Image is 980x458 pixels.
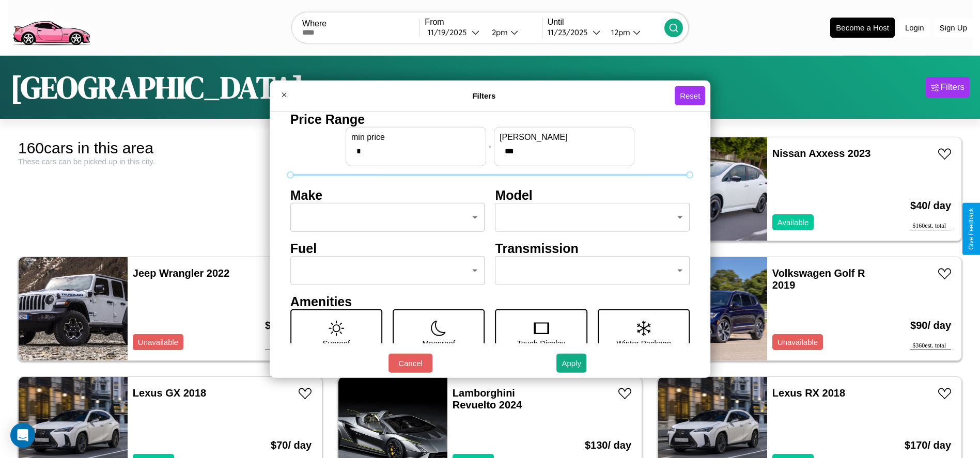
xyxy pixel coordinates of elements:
label: Where [302,19,419,28]
p: Winter Package [616,336,671,350]
p: Moonroof [423,336,455,350]
h4: Make [290,187,485,202]
div: 2pm [487,27,510,37]
p: Sunroof [323,336,350,350]
button: Sign Up [935,18,972,37]
div: Open Intercom Messenger [10,423,35,448]
p: - [489,139,491,153]
button: Filters [926,77,970,98]
div: Filters [941,82,965,92]
button: Cancel [388,354,432,373]
h1: [GEOGRAPHIC_DATA] [10,66,304,108]
div: 160 cars in this area [18,139,322,157]
a: Lexus GX 2018 [133,387,206,399]
button: Reset [675,86,705,105]
div: $ 440 est. total [265,342,312,350]
h4: Amenities [290,294,690,309]
button: Become a Host [830,18,895,38]
button: Apply [556,354,586,373]
button: 2pm [484,27,542,38]
h4: Price Range [290,112,690,127]
h4: Fuel [290,241,485,256]
h4: Transmission [495,241,690,256]
p: Unavailable [777,335,818,349]
h4: Filters [293,91,675,100]
label: From [425,18,541,27]
button: Login [900,18,929,37]
h4: Model [495,187,690,202]
div: 11 / 19 / 2025 [428,27,472,37]
button: 11/19/2025 [425,27,483,38]
label: Until [548,18,664,27]
p: Touch Display [517,336,565,350]
div: $ 160 est. total [910,222,951,230]
a: Lexus RX 2018 [772,387,845,399]
div: 11 / 23 / 2025 [548,27,593,37]
div: Give Feedback [968,208,975,250]
div: These cars can be picked up in this city. [18,157,322,166]
div: $ 360 est. total [910,342,951,350]
a: Volkswagen Golf R 2019 [772,267,865,291]
a: Nissan Axxess 2023 [772,148,871,159]
img: logo [8,5,95,48]
a: Jeep Wrangler 2022 [133,267,230,279]
h3: $ 90 / day [910,309,951,342]
button: 12pm [603,27,664,38]
p: Available [777,215,809,229]
a: Lamborghini Revuelto 2024 [453,387,522,410]
div: 12pm [606,27,633,37]
p: Unavailable [138,335,178,349]
label: [PERSON_NAME] [500,132,629,141]
label: min price [351,132,480,141]
h3: $ 110 / day [265,309,312,342]
h3: $ 40 / day [910,189,951,222]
